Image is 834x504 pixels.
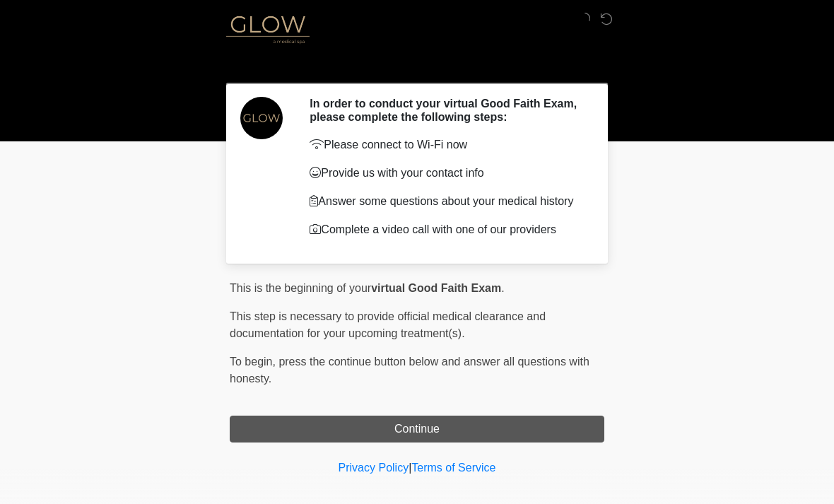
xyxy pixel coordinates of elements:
a: Privacy Policy [339,462,409,474]
span: This is the beginning of your [230,282,371,294]
button: Continue [230,416,604,443]
img: Glow Medical Spa Logo [216,11,320,47]
span: . [501,282,504,294]
span: This step is necessary to provide official medical clearance and documentation for your upcoming ... [230,310,546,339]
a: | [409,462,411,474]
p: Provide us with your contact info [310,165,583,182]
p: Please connect to Wi-Fi now [310,136,583,153]
strong: virtual Good Faith Exam [371,282,501,294]
a: Terms of Service [411,462,495,474]
p: Complete a video call with one of our providers [310,221,583,238]
p: Answer some questions about your medical history [310,193,583,210]
h2: In order to conduct your virtual Good Faith Exam, please complete the following steps: [310,97,583,124]
h1: ‎ ‎ ‎ [219,51,615,77]
img: Agent Avatar [240,97,283,139]
span: press the continue button below and answer all questions with honesty. [230,356,589,385]
span: To begin, [230,356,278,368]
